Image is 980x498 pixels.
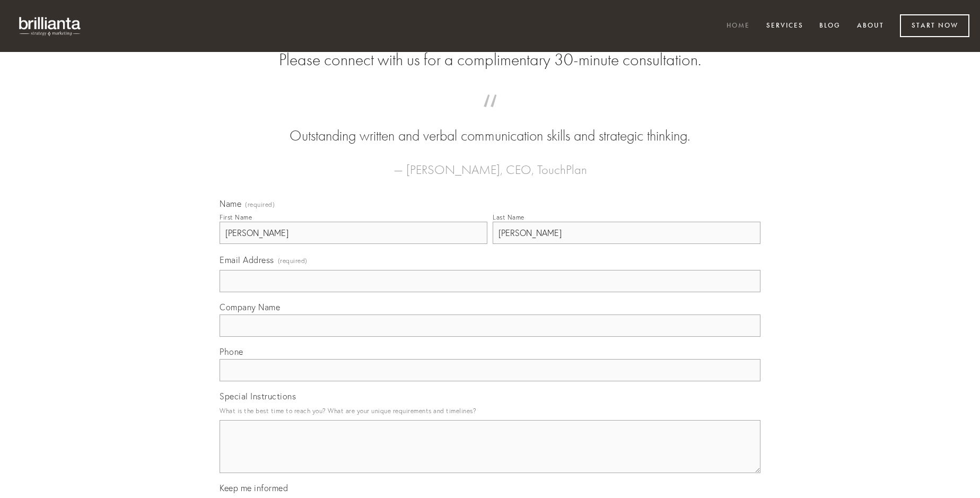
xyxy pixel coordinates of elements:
[220,404,760,418] p: What is the best time to reach you? What are your unique requirements and timelines?
[237,146,743,180] figcaption: — [PERSON_NAME], CEO, TouchPlan
[237,105,743,126] span: “
[245,202,275,208] span: (required)
[850,18,891,35] a: About
[220,50,760,70] h2: Please connect with us for a complimentary 30-minute consultation.
[720,18,757,35] a: Home
[220,255,274,265] span: Email Address
[493,213,524,221] div: Last Name
[237,105,743,146] blockquote: Outstanding written and verbal communication skills and strategic thinking.
[278,254,308,268] span: (required)
[759,18,810,35] a: Services
[220,198,241,209] span: Name
[11,11,90,41] img: brillianta - research, strategy, marketing
[220,213,252,221] div: First Name
[900,14,969,37] a: Start Now
[220,346,243,357] span: Phone
[220,302,280,312] span: Company Name
[220,391,296,401] span: Special Instructions
[220,483,288,493] span: Keep me informed
[812,18,847,35] a: Blog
